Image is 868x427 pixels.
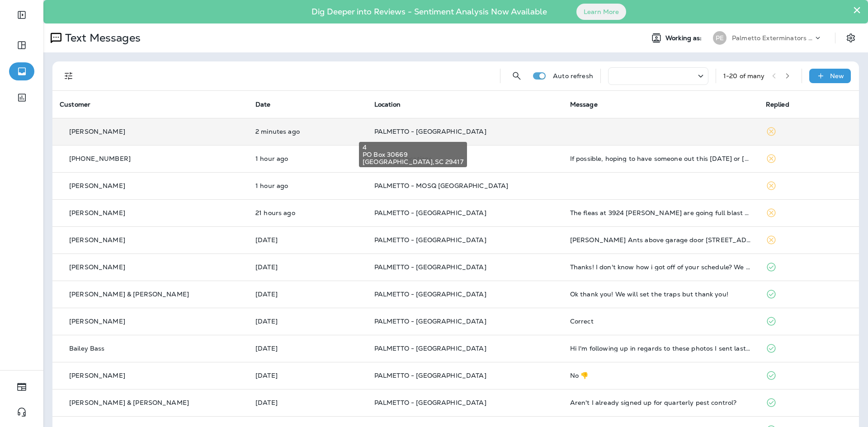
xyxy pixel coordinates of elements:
p: Bailey Bass [69,345,105,352]
span: Date [255,100,271,108]
p: Sep 22, 2025 07:50 PM [255,372,360,379]
div: Hi I'm following up in regards to these photos I sent last week. I was told I'd be notified as to... [570,345,751,352]
p: [PERSON_NAME] [69,182,125,189]
p: Sep 23, 2025 02:23 PM [255,263,360,271]
div: PE [713,31,726,45]
div: Carpenter Ants above garage door 954 Key Colony Court Mount Pleasant, SC 29464 [570,236,751,244]
p: [PERSON_NAME] [69,128,125,135]
p: Sep 25, 2025 11:26 AM [255,182,360,189]
p: Sep 25, 2025 01:09 PM [255,128,360,135]
div: Aren't I already signed up for quarterly pest control? [570,399,751,406]
span: PALMETTO - [GEOGRAPHIC_DATA] [374,317,486,325]
p: Text Messages [61,31,141,45]
span: PALMETTO - [GEOGRAPHIC_DATA] [374,236,486,244]
span: PALMETTO - [GEOGRAPHIC_DATA] [374,263,486,271]
span: Message [570,100,598,108]
span: PALMETTO - MOSQ [GEOGRAPHIC_DATA] [374,182,509,190]
p: Sep 22, 2025 07:05 PM [255,399,360,406]
p: Sep 23, 2025 10:30 AM [255,318,360,325]
div: The fleas at 3924 Hilda are going full blast again. We didn't get over there to vacuum it. We mov... [570,209,751,216]
p: [PERSON_NAME] [69,209,125,216]
span: PALMETTO - [GEOGRAPHIC_DATA] [374,371,486,380]
div: 1 - 20 of many [723,72,765,80]
p: [PERSON_NAME] [69,236,125,244]
button: Search Messages [508,67,526,85]
p: Sep 23, 2025 11:57 AM [255,291,360,298]
p: [PERSON_NAME] & [PERSON_NAME] [69,399,189,406]
p: [PERSON_NAME] [69,263,125,271]
span: Location [374,100,401,108]
div: Thanks! I don't know how i got off of your schedule? We have been customers since 2003 [570,263,751,271]
div: No 👎 [570,372,751,379]
span: PALMETTO - [GEOGRAPHIC_DATA] [374,127,486,136]
span: PO Box 30669 [363,151,463,158]
p: Sep 23, 2025 02:48 PM [255,236,360,244]
span: PALMETTO - [GEOGRAPHIC_DATA] [374,399,486,407]
p: [PERSON_NAME] [69,372,125,379]
p: Sep 25, 2025 11:55 AM [255,155,360,162]
span: Working as: [665,34,704,42]
p: Dig Deeper into Reviews - Sentiment Analysis Now Available [285,10,573,13]
span: Replied [766,100,789,108]
button: Settings [843,30,859,46]
p: [PERSON_NAME] & [PERSON_NAME] [69,291,189,298]
button: Learn More [576,4,626,20]
span: PALMETTO - [GEOGRAPHIC_DATA] [374,209,486,217]
button: Close [853,3,861,17]
span: 4 [363,144,463,151]
p: Sep 24, 2025 04:08 PM [255,209,360,216]
div: Correct [570,318,751,325]
p: [PERSON_NAME] [69,318,125,325]
div: If possible, hoping to have someone out this coming Monday or Tuesday. We have guest arriving on ... [570,155,751,162]
p: Palmetto Exterminators LLC [732,34,813,42]
p: Sep 23, 2025 07:09 AM [255,345,360,352]
button: Filters [60,67,78,85]
span: PALMETTO - [GEOGRAPHIC_DATA] [374,344,486,352]
p: New [830,72,844,80]
p: Auto refresh [553,72,593,80]
p: [PHONE_NUMBER] [69,155,131,162]
span: [GEOGRAPHIC_DATA] , SC 29417 [363,158,463,165]
span: PALMETTO - [GEOGRAPHIC_DATA] [374,290,486,298]
div: Ok thank you! We will set the traps but thank you! [570,291,751,298]
button: Expand Sidebar [9,6,34,24]
span: Customer [60,100,90,108]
